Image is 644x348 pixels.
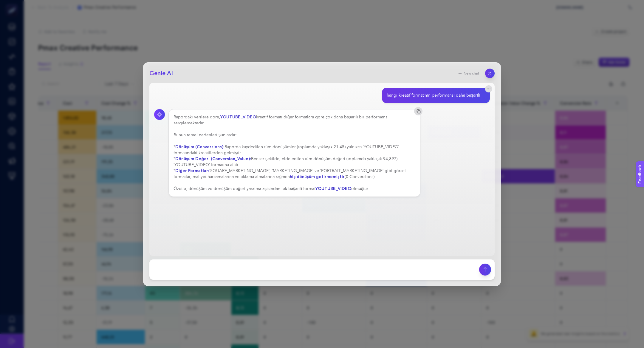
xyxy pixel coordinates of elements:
[220,114,256,120] strong: YOUTUBE_VIDEO
[174,114,415,192] div: Rapordaki verilere göre, kreatif formatı diğer formatlara göre çok daha başarılı bir performans s...
[414,107,422,115] button: Copy
[387,92,480,98] div: hangi kreatif formatının performansı daha başarılı
[4,2,23,7] span: Feedback
[175,156,251,162] strong: Dönüşüm Değeri (Conversion_Value):
[149,69,173,78] h2: Genie AI
[454,69,483,78] button: New chat
[175,144,225,150] strong: Dönüşüm (Conversions):
[315,186,351,191] strong: YOUTUBE_VIDEO
[175,168,209,174] strong: Diğer Formatlar:
[290,174,345,180] strong: hiç dönüşüm getirmemiştir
